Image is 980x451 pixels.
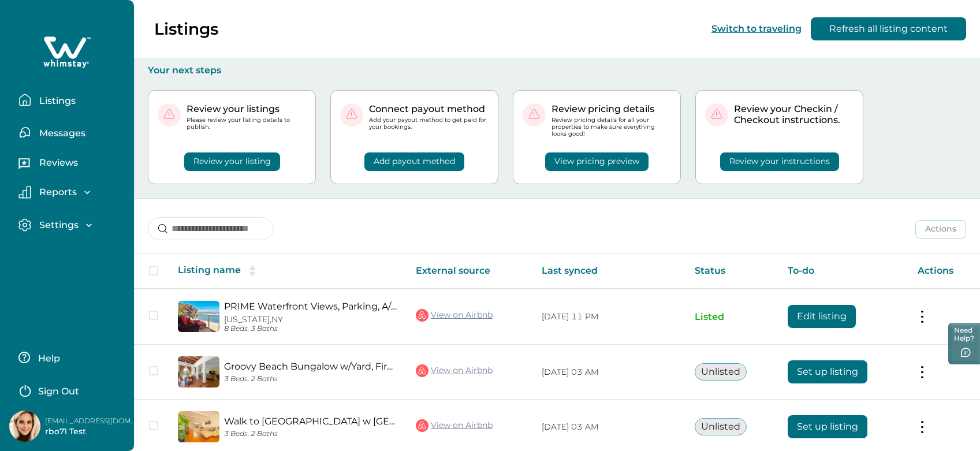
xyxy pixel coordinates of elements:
th: Listing name [169,254,407,289]
p: Please review your listing details to publish. [187,117,306,131]
a: Walk to [GEOGRAPHIC_DATA] w [GEOGRAPHIC_DATA], BBQ, Bikes & Parking [224,416,397,427]
button: Unlisted [695,418,747,435]
p: Reviews [36,157,78,169]
p: Review pricing details [552,103,671,115]
p: 8 Beds, 3 Baths [224,325,397,333]
button: sorting [241,265,264,277]
a: PRIME Waterfront Views, Parking, A/C, BBQ, Bikes! [224,301,397,312]
a: View on Airbnb [416,363,493,378]
p: [DATE] 03 AM [542,367,676,378]
button: Refresh all listing content [811,17,966,40]
button: Review your instructions [720,152,839,171]
a: View on Airbnb [416,418,493,433]
button: Set up listing [788,360,867,383]
button: Set up listing [788,415,867,438]
button: Switch to traveling [711,23,802,34]
button: Settings [18,218,125,232]
button: View pricing preview [545,152,649,171]
th: To-do [778,254,908,289]
button: Listings [18,88,125,111]
p: 3 Beds, 2 Baths [224,375,397,383]
a: Groovy Beach Bungalow w/Yard, FirePit & Parking [224,361,397,372]
th: Status [685,254,778,289]
p: Add your payout method to get paid for your bookings. [369,117,489,131]
button: Review your listing [184,152,280,171]
img: propertyImage_Walk to Sail Bay w Priv Yard, BBQ, Bikes & Parking [178,411,219,442]
p: Connect payout method [369,103,489,115]
p: Reports [36,187,77,198]
img: Whimstay Host [9,411,40,442]
p: rbo71 Test [45,426,137,438]
img: propertyImage_PRIME Waterfront Views, Parking, A/C, BBQ, Bikes! [178,301,219,332]
button: Sign Out [18,378,121,401]
button: Reports [18,186,125,199]
p: Your next steps [148,65,966,76]
p: Review your listings [187,103,306,115]
button: Unlisted [695,363,747,381]
button: Reviews [18,153,125,176]
p: Help [35,353,60,364]
p: Settings [36,219,79,231]
button: Add payout method [364,152,464,171]
th: Actions [908,254,980,289]
img: propertyImage_Groovy Beach Bungalow w/Yard, FirePit & Parking [178,356,219,387]
p: [EMAIL_ADDRESS][DOMAIN_NAME] [45,415,137,427]
p: Messages [36,128,85,139]
button: Actions [915,220,966,238]
a: View on Airbnb [416,308,493,323]
p: Sign Out [38,386,79,397]
p: [DATE] 11 PM [542,311,676,323]
p: 3 Beds, 2 Baths [224,430,397,438]
p: Review your Checkin / Checkout instructions. [734,103,854,126]
button: Help [18,346,121,369]
p: [US_STATE], NY [224,315,397,325]
th: External source [407,254,532,289]
p: Listings [36,95,76,107]
th: Last synced [532,254,685,289]
p: Review pricing details for all your properties to make sure everything looks good! [552,117,671,138]
p: Listed [695,311,769,323]
button: Messages [18,121,125,144]
p: Listings [154,19,218,39]
button: Edit listing [788,305,856,328]
p: [DATE] 03 AM [542,422,676,433]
